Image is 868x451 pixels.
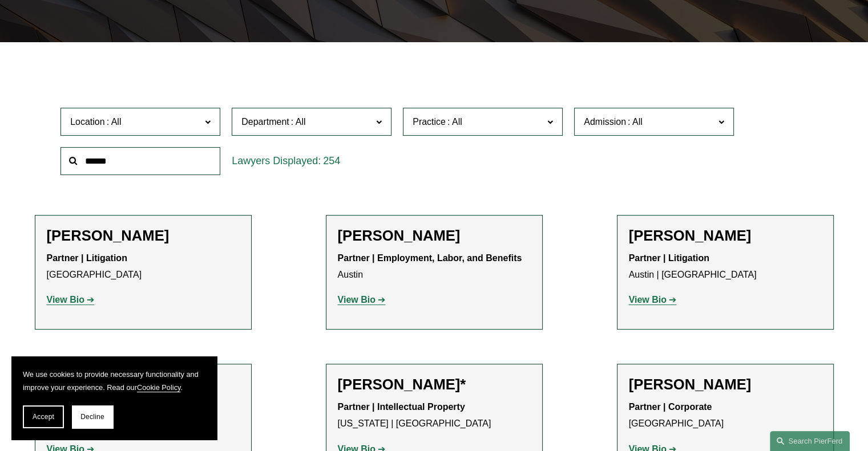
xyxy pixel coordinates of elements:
h2: [PERSON_NAME] [629,376,822,393]
span: Admission [584,117,626,127]
h2: [PERSON_NAME]* [338,376,531,393]
strong: View Bio [47,295,84,304]
button: Decline [72,405,113,428]
p: [GEOGRAPHIC_DATA] [47,250,240,283]
strong: Partner | Corporate [629,402,712,412]
strong: Partner | Employment, Labor, and Benefits [338,253,522,263]
p: Austin [338,250,531,283]
a: Search this site [770,431,850,451]
strong: Partner | Litigation [47,253,127,263]
span: Department [241,117,289,127]
h2: [PERSON_NAME] [629,227,822,245]
h2: [PERSON_NAME] [47,227,240,245]
span: Accept [33,413,54,421]
p: [GEOGRAPHIC_DATA] [629,399,822,432]
a: View Bio [47,295,95,304]
strong: Partner | Litigation [629,253,709,263]
span: Practice [413,117,446,127]
span: 254 [323,155,340,166]
p: We use cookies to provide necessary functionality and improve your experience. Read our . [23,368,205,394]
p: Austin | [GEOGRAPHIC_DATA] [629,250,822,283]
span: Decline [80,413,104,421]
a: View Bio [629,295,677,304]
section: Cookie banner [11,356,217,440]
span: Location [70,117,105,127]
p: [US_STATE] | [GEOGRAPHIC_DATA] [338,399,531,432]
button: Accept [23,405,64,428]
strong: View Bio [629,295,667,304]
a: Cookie Policy [137,383,181,392]
a: View Bio [338,295,386,304]
strong: Partner | Intellectual Property [338,402,465,412]
h2: [PERSON_NAME] [338,227,531,245]
strong: View Bio [338,295,376,304]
